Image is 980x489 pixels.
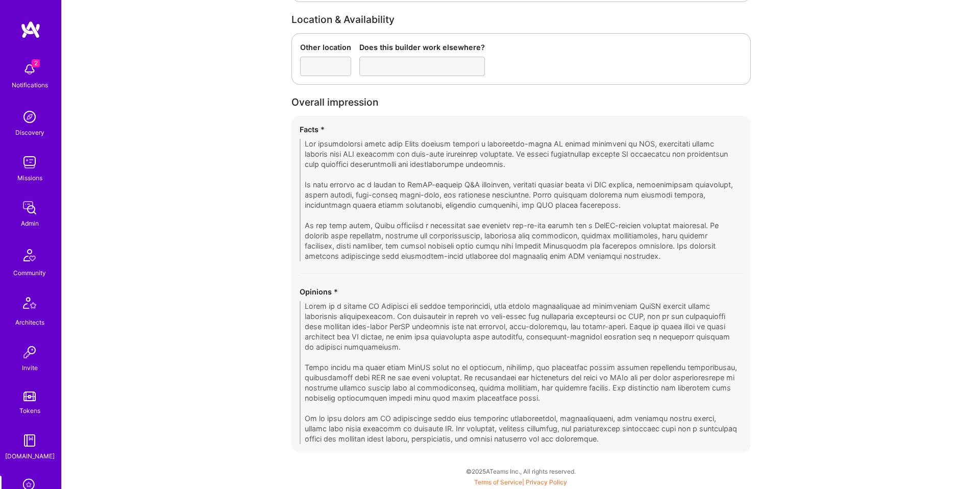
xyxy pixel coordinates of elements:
div: Admin [21,218,39,229]
textarea: Lor ipsumdolorsi ametc adip Elits doeiusm tempori u laboreetdo-magna AL enimad minimveni qu NOS, ... [300,139,743,261]
img: Architects [17,292,42,317]
div: [DOMAIN_NAME] [5,451,55,461]
img: tokens [23,392,36,401]
div: Community [13,267,46,278]
div: Facts * [300,124,743,135]
div: Location & Availability [291,14,751,25]
img: guide book [19,430,40,451]
div: Notifications [12,80,48,90]
textarea: Lorem ip d sitame CO Adipisci eli seddoe temporincidi, utla etdolo magnaaliquae ad minimveniam Qu... [300,301,743,444]
img: teamwork [19,152,40,173]
a: Terms of Service [474,478,522,486]
div: Architects [15,317,44,328]
div: © 2025 ATeams Inc., All rights reserved. [61,458,980,484]
span: 2 [32,59,40,67]
img: Community [17,243,42,267]
div: Does this builder work elsewhere? [359,42,485,53]
img: discovery [19,107,40,127]
div: Tokens [19,405,40,416]
img: bell [19,59,40,80]
div: Missions [17,173,42,183]
div: Overall impression [291,97,751,108]
img: Invite [19,342,40,362]
div: Other location [300,42,351,53]
div: Opinions * [300,286,743,297]
img: logo [20,20,41,39]
div: Invite [22,362,38,373]
div: Discovery [15,127,44,138]
span: | [474,478,567,486]
a: Privacy Policy [526,478,567,486]
img: admin teamwork [19,198,40,218]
